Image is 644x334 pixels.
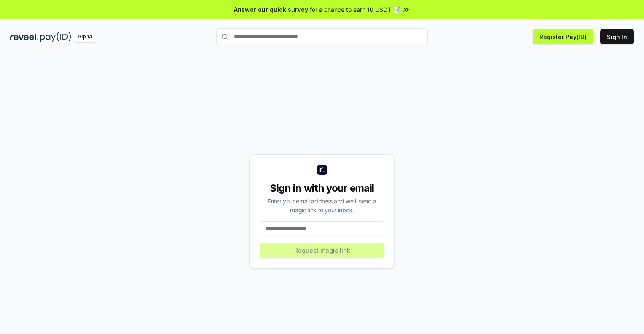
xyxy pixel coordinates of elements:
span: for a chance to earn 10 USDT 📝 [310,5,400,14]
img: pay_id [40,32,71,42]
img: reveel_dark [10,32,38,42]
img: logo_small [317,165,327,175]
span: Answer our quick survey [234,5,308,14]
button: Sign In [600,29,634,44]
button: Register Pay(ID) [533,29,593,44]
div: Sign in with your email [260,182,384,195]
div: Alpha [73,32,97,42]
div: Enter your email address and we’ll send a magic link to your inbox. [260,197,384,214]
